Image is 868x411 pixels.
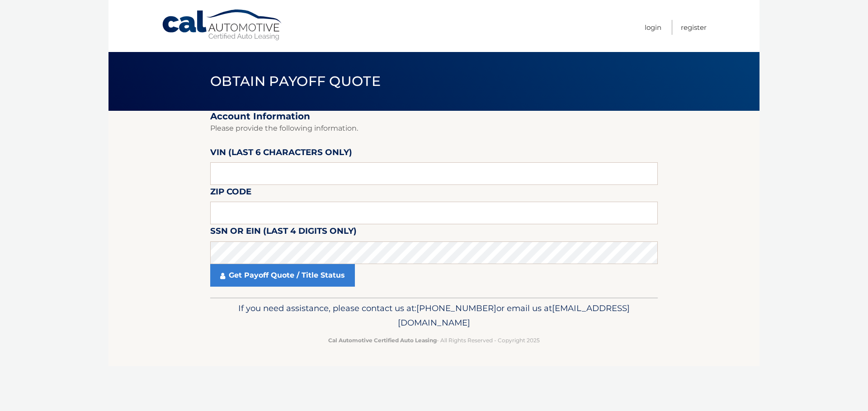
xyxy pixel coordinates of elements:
p: Please provide the following information. [210,122,658,135]
label: Zip Code [210,185,251,202]
a: Get Payoff Quote / Title Status [210,264,355,287]
span: Obtain Payoff Quote [210,73,381,90]
a: Cal Automotive [161,9,283,41]
p: - All Rights Reserved - Copyright 2025 [216,335,652,345]
h2: Account Information [210,111,658,122]
label: VIN (last 6 characters only) [210,146,352,162]
a: Register [681,20,707,35]
p: If you need assistance, please contact us at: or email us at [216,301,652,330]
label: SSN or EIN (last 4 digits only) [210,224,357,241]
span: [PHONE_NUMBER] [416,303,496,313]
strong: Cal Automotive Certified Auto Leasing [328,337,437,344]
a: Login [645,20,661,35]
